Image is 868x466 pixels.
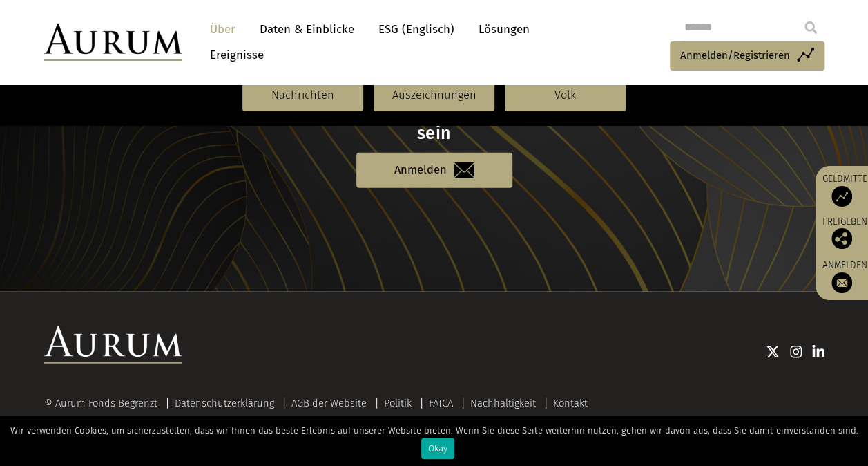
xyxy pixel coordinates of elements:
[470,397,536,409] a: Nachhaltigkeit
[291,397,367,409] a: AGB der Website
[831,272,852,293] img: Melden Sie sich für unseren Newsletter an
[831,228,852,249] img: Diesen Beitrag teilen
[670,41,824,71] a: Anmelden/Registrieren
[472,17,537,42] a: Lösungen
[797,14,824,41] input: Submit
[44,415,818,452] font: Diese Website wird von Aurum Funds Limited betrieben, die von der Financial Conduct Authority zug...
[766,345,780,359] img: Twitter-Symbol
[203,17,242,42] a: Über
[421,438,454,459] div: Okay
[242,80,363,111] a: Nachrichten
[374,80,494,111] a: Auszeichnungen
[384,397,412,409] a: Politik
[429,397,453,409] a: FATCA
[505,80,626,111] a: Volk
[831,186,852,207] img: Zugang zu Geldern
[822,259,867,271] font: Anmelden
[822,259,867,293] a: Anmelden
[44,326,182,364] img: Aurum-Logo
[44,398,164,409] div: © Aurum Fonds Begrenzt
[175,397,274,409] a: Datenschutzerklärung
[822,216,867,227] font: Freigeben
[44,24,182,61] img: Aurum
[553,397,588,409] a: Kontakt
[253,17,361,42] a: Daten & Einblicke
[790,345,802,359] img: Instagram-Symbol
[372,17,461,42] a: ESG (Englisch)
[10,425,858,436] font: Wir verwenden Cookies, um sicherzustellen, dass wir Ihnen das beste Erlebnis auf unserer Website ...
[812,345,824,359] img: Linkedin-Symbol
[356,153,512,188] a: Anmelden
[203,42,264,68] a: Ereignisse
[680,47,790,64] span: Anmelden/Registrieren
